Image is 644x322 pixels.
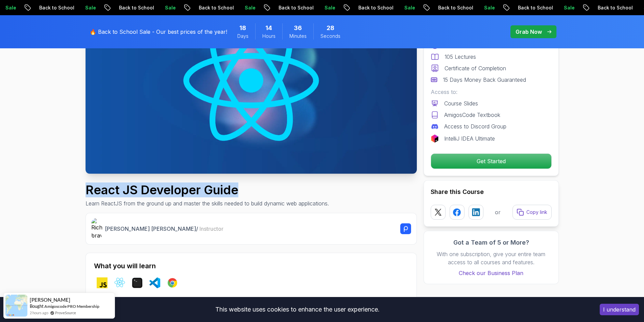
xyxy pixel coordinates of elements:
[97,277,108,288] img: javascript logo
[398,4,420,11] p: Sale
[113,4,159,11] p: Back to School
[516,28,542,36] p: Grab Now
[5,295,27,317] img: provesource social proof notification image
[199,225,223,232] span: Instructor
[33,4,79,11] p: Back to School
[237,33,248,40] span: Days
[30,310,48,316] span: 2 hours ago
[431,269,552,277] a: Check our Business Plan
[444,111,500,119] p: AmigosCode Textbook
[443,76,526,84] p: 15 Days Money Back Guaranteed
[44,304,99,309] a: Amigoscode PRO Membership
[320,33,340,40] span: Seconds
[526,209,547,216] p: Copy link
[149,277,160,288] img: vscode logo
[431,250,552,266] p: With one subscription, give your entire team access to all courses and features.
[272,4,318,11] p: Back to School
[431,153,552,169] button: Get Started
[445,64,506,72] p: Certificate of Completion
[431,238,552,247] h3: Got a Team of 5 or More?
[30,297,70,303] span: [PERSON_NAME]
[86,199,329,207] p: Learn ReactJS from the ground up and master the skills needed to build dynamic web applications.
[114,277,125,288] img: react logo
[432,4,478,11] p: Back to School
[327,23,334,33] span: 28 Seconds
[558,4,579,11] p: Sale
[478,4,500,11] p: Sale
[431,134,439,143] img: jetbrains logo
[94,261,408,271] h2: What you will learn
[512,205,552,220] button: Copy link
[5,302,590,317] div: This website uses cookies to enhance the user experience.
[431,154,551,169] p: Get Started
[445,53,476,61] p: 105 Lectures
[444,99,478,107] p: Course Slides
[167,277,178,288] img: chrome logo
[444,122,506,130] p: Access to Discord Group
[512,4,558,11] p: Back to School
[239,4,260,11] p: Sale
[444,134,495,143] p: IntelliJ IDEA Ultimate
[91,218,102,240] img: Richard bray
[318,4,340,11] p: Sale
[600,304,639,315] button: Accept cookies
[159,4,181,11] p: Sale
[193,4,239,11] p: Back to School
[90,28,227,36] p: 🔥 Back to School Sale - Our best prices of the year!
[30,303,44,309] span: Bought
[495,208,501,216] p: or
[265,23,272,33] span: 14 Hours
[262,33,276,40] span: Hours
[352,4,398,11] p: Back to School
[294,23,302,33] span: 36 Minutes
[592,4,638,11] p: Back to School
[105,225,223,233] p: [PERSON_NAME] [PERSON_NAME] /
[55,310,76,316] a: ProveSource
[79,4,101,11] p: Sale
[431,88,552,96] p: Access to:
[86,183,329,197] h1: React JS Developer Guide
[239,23,246,33] span: 18 Days
[132,277,143,288] img: terminal logo
[289,33,307,40] span: Minutes
[431,187,552,197] h2: Share this Course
